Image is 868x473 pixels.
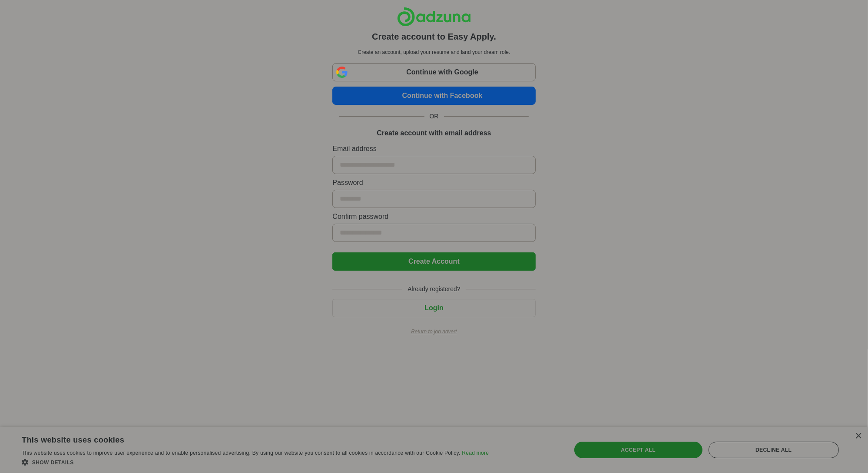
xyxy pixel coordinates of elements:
p: Create an account, upload your resume and land your dream role. [334,48,533,56]
a: Continue with Facebook [332,87,535,105]
span: Show details [32,460,74,466]
img: Adzuna logo [397,7,471,27]
a: Login [332,304,535,312]
span: Already registered? [402,285,465,294]
a: Continue with Google [332,63,535,81]
div: This website uses cookies [22,432,467,445]
h1: Create account to Easy Apply. [372,30,496,43]
div: Close [855,433,861,439]
label: Confirm password [332,211,535,222]
label: Password [332,178,535,188]
a: Return to job advert [332,328,535,335]
span: This website uses cookies to improve user experience and to enable personalised advertising. By u... [22,450,461,456]
div: Show details [22,458,489,466]
button: Login [332,299,535,317]
div: Accept all [574,442,702,458]
button: Create Account [332,252,535,271]
span: OR [424,112,444,121]
h1: Create account with email address [377,128,491,138]
label: Email address [332,144,535,154]
div: Decline all [709,442,839,458]
a: Read more, opens a new window [462,450,489,456]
